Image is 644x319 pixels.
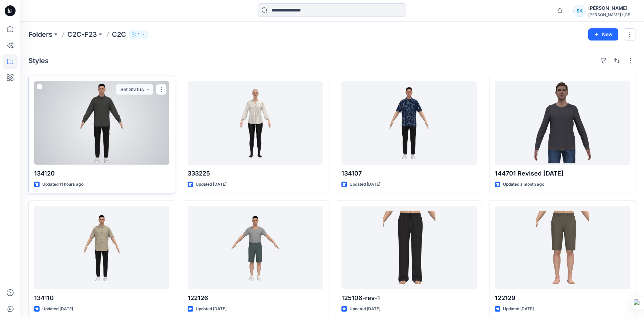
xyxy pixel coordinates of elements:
div: [PERSON_NAME] ([GEOGRAPHIC_DATA]) Exp... [588,12,636,17]
p: 122126 [188,293,323,303]
p: 134120 [34,169,169,178]
h4: Styles [28,57,49,65]
p: 4 [137,31,140,38]
button: New [588,28,618,41]
p: Updated [DATE] [503,305,534,313]
p: C2C [112,30,126,39]
a: 134110 [34,206,169,289]
p: Updated a month ago [503,181,544,188]
a: 333225 [188,81,323,165]
p: 122129 [495,293,630,303]
a: 125106-rev-1 [341,206,477,289]
a: Folders [28,30,52,39]
p: 134110 [34,293,169,303]
p: Updated 11 hours ago [42,181,84,188]
p: 125106-rev-1 [341,293,477,303]
a: 134107 [341,81,477,165]
a: 122129 [495,206,630,289]
p: Updated [DATE] [196,305,226,313]
p: Updated [DATE] [196,181,226,188]
a: 134120 [34,81,169,165]
p: Updated [DATE] [350,181,380,188]
p: Updated [DATE] [350,305,380,313]
div: SK [573,5,586,17]
button: 4 [129,30,148,39]
p: Updated [DATE] [42,305,73,313]
a: 144701 Revised 21-08-2025 [495,81,630,165]
p: 134107 [341,169,477,178]
p: 144701 Revised [DATE] [495,169,630,178]
a: C2C-F23 [67,30,97,39]
div: [PERSON_NAME] [588,4,636,12]
a: 122126 [188,206,323,289]
p: 333225 [188,169,323,178]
